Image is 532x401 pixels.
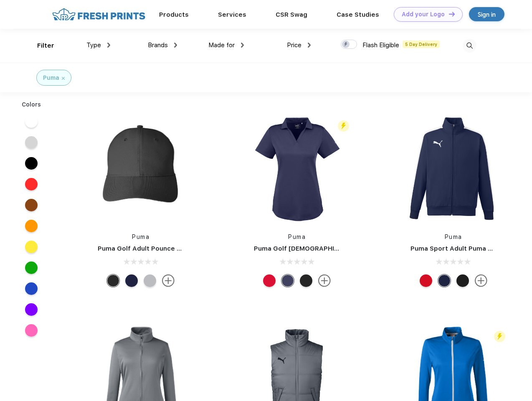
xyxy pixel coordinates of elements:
[263,274,276,287] div: High Risk Red
[107,43,110,48] img: dropdown.png
[398,113,509,224] img: func=resize&h=266
[449,12,455,16] img: DT
[469,7,504,21] a: Sign in
[300,274,312,287] div: Puma Black
[281,274,294,287] div: Peacoat
[50,7,148,22] img: fo%20logo%202.webp
[208,41,235,49] span: Made for
[241,43,244,48] img: dropdown.png
[85,113,196,224] img: func=resize&h=266
[174,43,177,48] img: dropdown.png
[475,274,487,287] img: more.svg
[107,274,119,287] div: Puma Black
[218,11,246,18] a: Services
[287,41,301,49] span: Price
[478,10,496,19] div: Sign in
[362,41,399,49] span: Flash Eligible
[241,113,352,224] img: func=resize&h=266
[254,245,409,252] a: Puma Golf [DEMOGRAPHIC_DATA]' Icon Golf Polo
[62,77,65,80] img: filter_cancel.svg
[43,74,59,82] div: Puma
[132,233,149,240] a: Puma
[144,274,156,287] div: Quarry
[402,11,445,18] div: Add your Logo
[420,274,432,287] div: High Risk Red
[98,245,225,252] a: Puma Golf Adult Pounce Adjustable Cap
[403,41,440,48] span: 5 Day Delivery
[288,233,306,240] a: Puma
[162,274,175,287] img: more.svg
[338,120,349,132] img: flash_active_toggle.svg
[308,43,311,48] img: dropdown.png
[86,41,101,49] span: Type
[159,11,189,18] a: Products
[445,233,462,240] a: Puma
[148,41,168,49] span: Brands
[438,274,451,287] div: Peacoat
[318,274,331,287] img: more.svg
[494,331,505,342] img: flash_active_toggle.svg
[125,274,138,287] div: Peacoat
[456,274,469,287] div: Puma Black
[276,11,307,18] a: CSR Swag
[463,39,476,53] img: desktop_search.svg
[37,41,54,51] div: Filter
[15,100,48,109] div: Colors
